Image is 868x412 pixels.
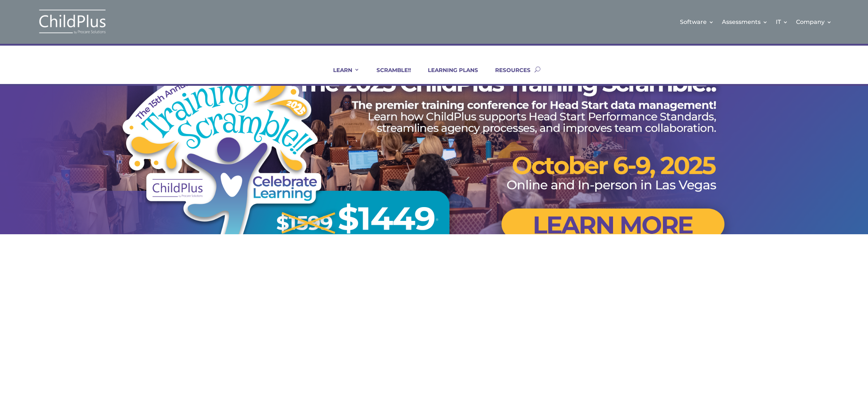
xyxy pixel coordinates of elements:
a: Software [680,7,714,37]
a: 2 [436,218,438,221]
a: RESOURCES [486,67,531,84]
a: IT [776,7,788,37]
a: LEARN [324,67,359,84]
a: LEARNING PLANS [419,67,478,84]
a: 1 [430,218,432,221]
a: SCRAMBLE!! [367,67,411,84]
a: Assessments [722,7,768,37]
a: Company [796,7,832,37]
